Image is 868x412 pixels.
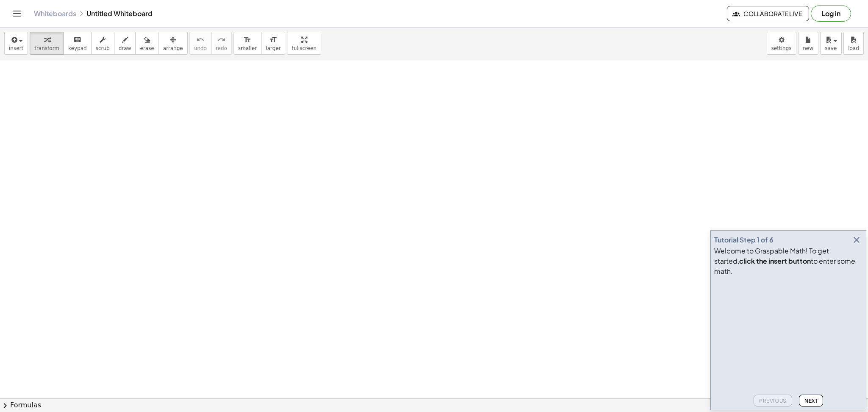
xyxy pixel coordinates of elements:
button: insert [4,32,28,55]
span: undo [194,45,207,51]
span: Next [804,398,818,404]
span: new [803,45,813,51]
button: transform [30,32,64,55]
button: redoredo [211,32,232,55]
span: redo [216,45,227,51]
span: keypad [68,45,87,51]
span: settings [771,45,792,51]
b: click the insert button [739,256,811,265]
i: keyboard [73,35,81,45]
button: keyboardkeypad [64,32,92,55]
button: Toggle navigation [10,7,24,20]
i: undo [196,35,204,45]
span: larger [266,45,281,51]
button: settings [767,32,796,55]
span: Collaborate Live [734,10,802,17]
button: draw [114,32,136,55]
button: new [798,32,818,55]
button: fullscreen [287,32,321,55]
span: arrange [163,45,183,51]
button: Collaborate Live [727,6,809,21]
i: format_size [243,35,251,45]
button: Next [799,395,823,406]
span: draw [119,45,131,51]
button: erase [135,32,159,55]
i: format_size [269,35,277,45]
span: smaller [238,45,257,51]
button: scrub [91,32,114,55]
span: erase [140,45,154,51]
div: Welcome to Graspable Math! To get started, to enter some math. [714,246,862,276]
button: arrange [159,32,188,55]
a: Whiteboards [34,9,76,18]
span: save [825,45,837,51]
button: format_sizelarger [261,32,285,55]
button: Log in [811,6,851,22]
span: fullscreen [292,45,316,51]
i: redo [217,35,225,45]
button: save [820,32,842,55]
button: format_sizesmaller [234,32,262,55]
button: undoundo [189,32,211,55]
div: Tutorial Step 1 of 6 [714,235,773,245]
span: transform [34,45,59,51]
span: scrub [96,45,110,51]
button: load [843,32,864,55]
span: insert [9,45,23,51]
span: load [848,45,859,51]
